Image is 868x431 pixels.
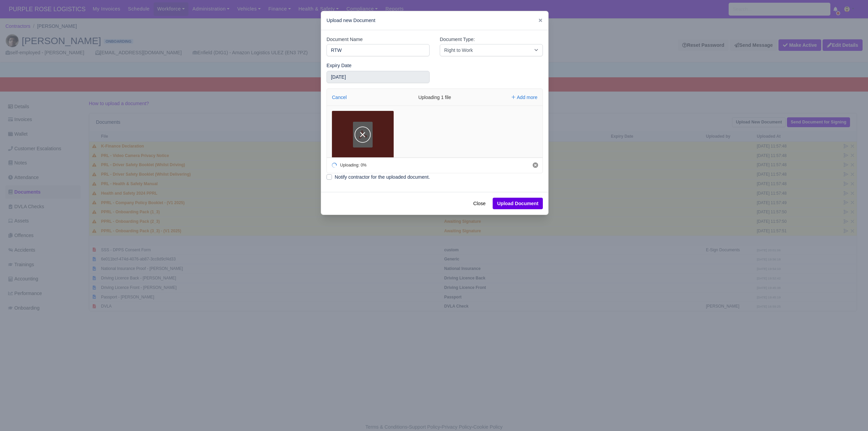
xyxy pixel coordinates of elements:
label: Document Type: [440,36,475,43]
div: Uploading 1 file [384,89,486,106]
button: Cancel [533,162,538,168]
label: Expiry Date [327,62,352,70]
button: Close [469,198,490,209]
input: Use the arrow keys to pick a date [327,71,430,83]
span: Add more [517,95,537,100]
button: Upload Document [493,198,543,209]
div: Uploading: 0% [340,163,367,167]
div: Uploading [327,157,368,173]
button: Cancel [330,93,349,102]
iframe: Chat Widget [834,398,868,431]
label: Notify contractor for the uploaded document. [335,173,430,181]
div: Upload new Document [321,11,548,30]
div: File Uploader [327,89,543,173]
button: Cancel upload [353,125,372,144]
button: Add more files [509,93,540,102]
label: Document Name [327,36,363,43]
